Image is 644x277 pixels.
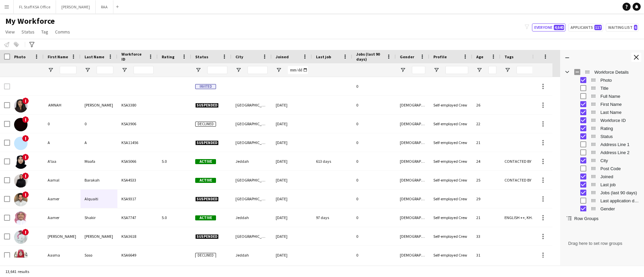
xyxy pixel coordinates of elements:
[433,67,439,73] button: Open Filter Menu
[5,29,15,35] span: View
[44,227,80,246] div: [PERSON_NAME]
[472,152,500,170] div: 24
[231,208,272,227] div: Jeddah
[44,115,80,133] div: 0
[231,152,272,170] div: Jeddah
[594,25,602,30] span: 117
[356,52,384,62] span: Jobs (last 90 days)
[80,133,117,152] div: A
[80,208,117,227] div: Shakir
[44,171,80,189] div: Aamal
[500,208,541,227] div: ENGLISH ++, KHALEEJI PROFILE, SAUDI NATIONAL, TOP HOST/HOSTESS, TOP PROMOTER, TOP [PERSON_NAME]
[606,23,639,31] button: Waiting list6
[97,66,113,74] input: Last Name Filter Input
[560,140,644,148] div: Address Line 1 Column
[429,171,472,189] div: Self-employed Crew
[429,208,472,227] div: Self-employed Crew
[429,227,472,246] div: Self-employed Crew
[14,0,56,13] button: FL Staff KSA Office
[472,208,500,227] div: 21
[44,133,80,152] div: A
[472,227,500,246] div: 33
[504,67,511,73] button: Open Filter Menu
[560,84,644,92] div: Title Column
[80,246,117,264] div: Soso
[14,54,25,59] span: Photo
[396,208,429,227] div: [DEMOGRAPHIC_DATA]
[560,156,644,164] div: City Column
[429,246,472,264] div: Self-employed Crew
[272,115,312,133] div: [DATE]
[80,152,117,170] div: Moafa
[429,152,472,170] div: Self-employed Crew
[560,68,644,76] div: Workforce Details Column Group
[276,54,289,59] span: Joined
[195,67,201,73] button: Open Filter Menu
[396,152,429,170] div: [DEMOGRAPHIC_DATA]
[117,115,158,133] div: KSA3906
[231,171,272,189] div: [GEOGRAPHIC_DATA]
[600,158,640,163] span: City
[207,66,227,74] input: Status Filter Input
[22,97,29,104] span: !
[429,115,472,133] div: Self-employed Crew
[44,152,80,170] div: A’laa
[80,115,117,133] div: 0
[600,190,640,195] span: Jobs (last 90 days)
[195,103,219,108] span: Suspended
[248,66,268,74] input: City Filter Input
[564,225,640,261] span: Drag here to set row groups
[554,25,564,30] span: 4,640
[195,159,216,164] span: Active
[44,190,80,208] div: Aamer
[352,96,396,114] div: 0
[22,135,29,142] span: !
[600,198,640,203] span: Last application date
[560,132,644,140] div: Status Column
[14,212,28,225] img: Aamer Shakir
[96,0,113,13] button: RAA
[231,133,272,152] div: [GEOGRAPHIC_DATA]
[235,54,243,59] span: City
[560,148,644,156] div: Address Line 2 Column
[272,246,312,264] div: [DATE]
[560,172,644,181] div: Joined Column
[472,133,500,152] div: 21
[195,84,216,89] span: Invited
[80,190,117,208] div: Alquaiti
[41,29,48,35] span: Tag
[472,171,500,189] div: 25
[22,116,29,123] span: !
[121,52,146,62] span: Workforce ID
[560,100,644,108] div: First Name Column
[560,124,644,132] div: Rating Column
[117,208,158,227] div: KSA7747
[195,253,216,258] span: Declined
[117,152,158,170] div: KSA5066
[600,182,640,187] span: Last job
[22,191,29,198] span: !
[231,115,272,133] div: [GEOGRAPHIC_DATA]
[272,152,312,170] div: [DATE]
[600,78,640,83] span: Photo
[117,171,158,189] div: KSA4533
[39,27,51,36] a: Tag
[195,178,216,183] span: Active
[400,67,406,73] button: Open Filter Menu
[412,66,425,74] input: Gender Filter Input
[56,0,96,13] button: [PERSON_NAME]
[117,246,158,264] div: KSA6649
[396,246,429,264] div: [DEMOGRAPHIC_DATA]
[560,76,644,84] div: Photo Column
[231,246,272,264] div: Jeddah
[352,227,396,246] div: 0
[600,142,640,147] span: Address Line 1
[429,96,472,114] div: Self-employed Crew
[14,174,28,188] img: Aamal Barakah
[472,115,500,133] div: 22
[600,150,640,155] span: Address Line 2
[80,171,117,189] div: Barakah
[14,99,28,113] img: ‏ AMNAH IDRIS
[396,190,429,208] div: [DEMOGRAPHIC_DATA]
[235,67,241,73] button: Open Filter Menu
